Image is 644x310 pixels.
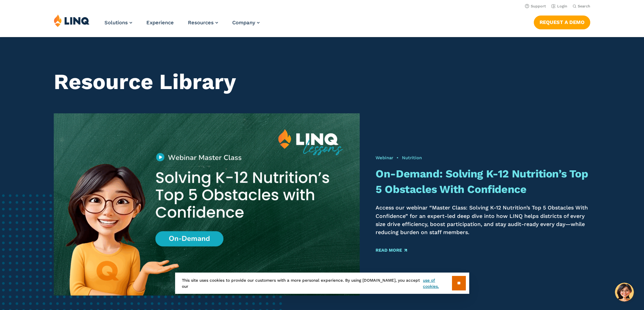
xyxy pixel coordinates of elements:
div: This site uses cookies to provide our customers with a more personal experience. By using [DOMAIN... [175,273,469,294]
a: Read More [376,248,407,252]
a: Resources [188,20,218,26]
span: Search [578,4,590,8]
img: LINQ | K‑12 Software [54,14,90,27]
button: Hello, have a question? Let’s chat. [615,283,634,302]
a: Company [232,20,260,26]
a: Login [551,4,567,8]
a: On-Demand: Solving K-12 Nutrition’s Top 5 Obstacles With Confidence [376,167,588,195]
a: Experience [146,20,174,26]
a: Request a Demo [534,16,590,29]
span: Company [232,20,255,26]
h1: Resource Library [54,69,590,94]
span: Solutions [104,20,128,26]
button: Open Search Bar [573,4,590,9]
nav: Primary Navigation [104,14,260,36]
a: Solutions [104,20,132,26]
nav: Button Navigation [534,14,590,29]
a: Support [525,4,546,8]
p: Access our webinar “Master Class: Solving K-12 Nutrition’s Top 5 Obstacles With Confidence” for a... [376,204,590,236]
a: Nutrition [402,155,422,160]
span: Resources [188,20,214,26]
a: Webinar [376,155,393,160]
a: use of cookies. [423,277,452,289]
div: • [376,155,590,161]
